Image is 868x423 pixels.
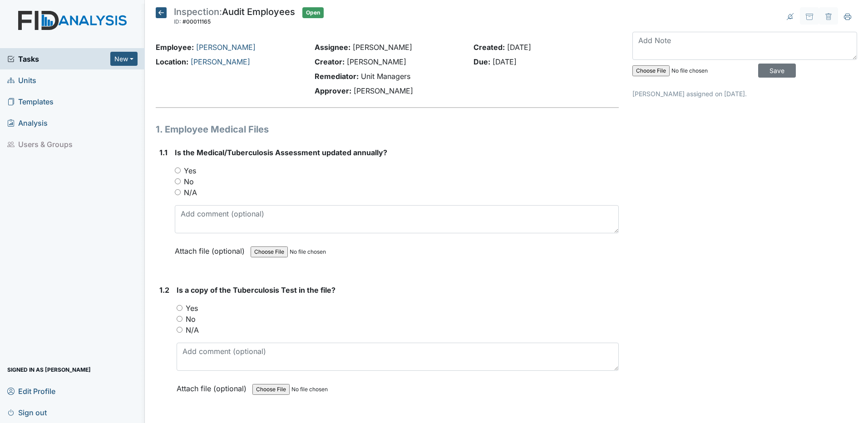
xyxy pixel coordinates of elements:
strong: Approver: [315,86,351,95]
span: Analysis [7,116,48,130]
div: Audit Employees [174,7,295,27]
input: No [177,316,182,322]
label: Attach file (optional) [177,378,250,394]
strong: Location: [156,57,188,66]
input: N/A [175,189,181,195]
span: [PERSON_NAME] [353,43,412,52]
strong: Created: [473,43,505,52]
input: Yes [177,305,182,311]
input: N/A [177,327,182,333]
label: N/A [186,325,199,335]
button: New [110,52,138,66]
label: N/A [184,187,197,198]
span: Templates [7,94,54,108]
a: Tasks [7,54,110,64]
span: Unit Managers [361,72,410,81]
label: 1.2 [159,285,169,295]
p: [PERSON_NAME] assigned on [DATE]. [632,89,857,98]
span: Signed in as [PERSON_NAME] [7,363,91,377]
span: ID: [174,18,181,25]
label: Yes [186,303,198,314]
span: Edit Profile [7,384,55,398]
strong: Due: [473,57,490,66]
span: Sign out [7,405,47,419]
strong: Creator: [315,57,345,66]
input: No [175,178,181,184]
label: No [186,314,196,325]
span: #00011165 [182,18,211,25]
span: [DATE] [507,43,531,52]
span: [PERSON_NAME] [347,57,406,66]
strong: Assignee: [315,43,350,52]
span: Units [7,73,36,87]
label: 1.1 [159,147,168,158]
strong: Remediator: [315,72,359,81]
a: [PERSON_NAME] [196,43,256,52]
input: Yes [175,167,181,173]
input: Save [758,64,796,78]
a: [PERSON_NAME] [191,57,250,66]
label: No [184,176,194,187]
span: Is a copy of the Tuberculosis Test in the file? [177,285,335,295]
label: Attach file (optional) [175,241,248,256]
span: [PERSON_NAME] [354,86,413,95]
span: Open [302,7,324,18]
span: Inspection: [174,6,222,17]
strong: Employee: [156,43,194,52]
label: Yes [184,165,196,176]
h1: 1. Employee Medical Files [156,123,619,136]
span: Is the Medical/Tuberculosis Assessment updated annually? [175,148,387,157]
span: [DATE] [493,57,517,66]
